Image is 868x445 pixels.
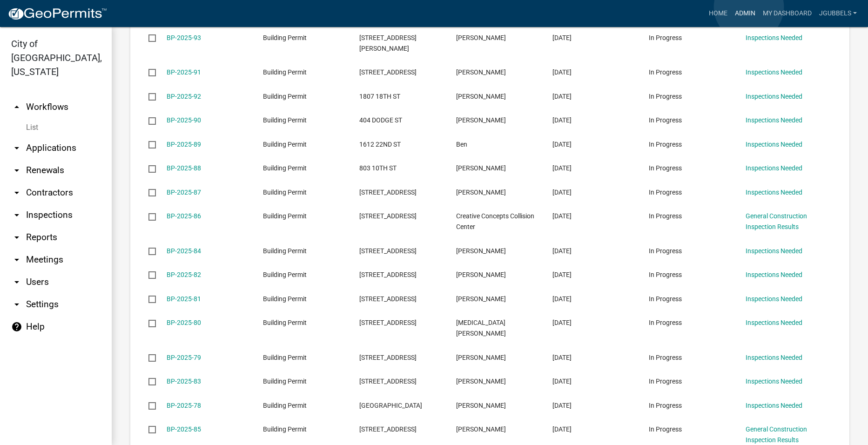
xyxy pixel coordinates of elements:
span: 07/07/2025 [552,425,572,433]
i: arrow_drop_down [11,254,22,265]
span: Jeremiah Jorgensen [456,402,506,409]
span: 401 12TH ST [359,212,417,220]
span: Tom Vo [456,378,506,385]
a: Inspections Needed [746,93,802,100]
span: In Progress [649,378,682,385]
span: 07/08/2025 [552,402,572,409]
span: 1612 22ND ST [359,141,401,148]
span: In Progress [649,247,682,255]
a: BP-2025-93 [167,34,201,41]
a: Inspections Needed [746,378,802,385]
span: In Progress [649,164,682,172]
a: Inspections Needed [746,271,802,278]
i: arrow_drop_up [11,101,22,113]
a: General Construction Inspection Results [746,212,807,230]
span: 07/08/2025 [552,378,572,385]
a: BP-2025-84 [167,247,201,255]
span: Building Permit [263,378,307,385]
a: BP-2025-81 [167,295,201,303]
span: In Progress [649,141,682,148]
span: Building Permit [263,116,307,124]
span: 07/25/2025 [552,164,572,172]
span: Building Permit [263,425,307,433]
span: jerry a ahrenholtz [456,425,506,433]
span: Building Permit [263,354,307,361]
i: arrow_drop_down [11,209,22,221]
span: 912 HILL ST [359,402,422,409]
a: Inspections Needed [746,295,802,303]
span: Building Permit [263,141,307,148]
span: Caden Larson [456,271,506,278]
a: BP-2025-83 [167,378,201,385]
i: arrow_drop_down [11,299,22,310]
span: 08/04/2025 [552,34,572,41]
span: 506 PINE ST [359,425,417,433]
span: Brian Christensen [456,116,506,124]
a: Admin [731,5,759,22]
a: BP-2025-78 [167,402,201,409]
span: 2102 7TH ST [359,247,417,255]
a: BP-2025-90 [167,116,201,124]
span: Sandra McGraw [456,68,506,76]
span: Ben [456,141,467,148]
a: Inspections Needed [746,247,802,255]
span: 07/31/2025 [552,68,572,76]
span: In Progress [649,212,682,220]
span: In Progress [649,116,682,124]
span: Building Permit [263,68,307,76]
a: General Construction Inspection Results [746,425,807,444]
i: arrow_drop_down [11,187,22,198]
span: In Progress [649,68,682,76]
span: In Progress [649,93,682,100]
span: 404 DODGE ST [359,116,402,124]
span: 07/14/2025 [552,247,572,255]
span: In Progress [649,295,682,303]
span: Building Permit [263,189,307,196]
a: BP-2025-86 [167,212,201,220]
span: Building Permit [263,319,307,326]
span: 803 10TH ST [359,164,397,172]
a: BP-2025-88 [167,164,201,172]
i: arrow_drop_down [11,165,22,176]
span: Building Permit [263,247,307,255]
span: In Progress [649,319,682,326]
span: 908 ELM ST [359,271,417,278]
a: Inspections Needed [746,402,802,409]
span: DOUGLASS A DARINGER [456,93,506,100]
a: Inspections Needed [746,34,802,41]
a: BP-2025-85 [167,425,201,433]
a: My Dashboard [759,5,815,22]
a: Inspections Needed [746,189,802,196]
span: 07/09/2025 [552,295,572,303]
span: Natalia Ewing [456,189,506,196]
span: 1321 VICTORIA ST [359,319,417,326]
span: In Progress [649,34,682,41]
span: Creative Concepts Collision Center [456,212,534,230]
span: In Progress [649,189,682,196]
span: Terry Saunders [456,295,506,303]
span: Building Permit [263,295,307,303]
a: BP-2025-82 [167,271,201,278]
span: Skyla Siech [456,319,506,337]
a: Inspections Needed [746,354,802,361]
span: 07/22/2025 [552,212,572,220]
a: BP-2025-80 [167,319,201,326]
a: BP-2025-89 [167,141,201,148]
span: 07/30/2025 [552,93,572,100]
span: Ella Morrow [456,34,506,41]
a: Home [705,5,731,22]
a: Inspections Needed [746,116,802,124]
span: 912 BROADWAY ST [359,68,417,76]
span: Susan Brammann [456,354,506,361]
span: Building Permit [263,212,307,220]
a: BP-2025-92 [167,93,201,100]
a: BP-2025-87 [167,189,201,196]
span: Susan Brammann [456,247,506,255]
span: Building Permit [263,402,307,409]
i: help [11,321,22,332]
a: BP-2025-91 [167,68,201,76]
a: Inspections Needed [746,68,802,76]
span: In Progress [649,425,682,433]
span: Building Permit [263,34,307,41]
span: 07/29/2025 [552,141,572,148]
